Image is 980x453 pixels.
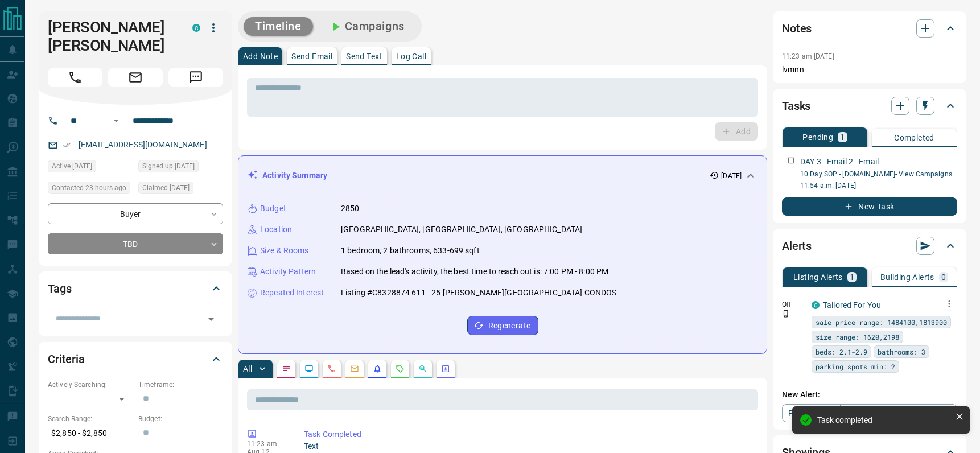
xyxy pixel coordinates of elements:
p: Text [304,440,753,452]
div: Alerts [782,232,957,260]
p: Off [782,299,805,310]
svg: Push Notification Only [782,310,790,318]
div: condos.ca [192,24,200,32]
span: sale price range: 1484100,1813900 [816,316,947,328]
div: TBD [48,233,223,254]
span: beds: 2.1-2.9 [816,346,867,357]
button: Open [109,114,123,127]
button: New Task [782,197,957,216]
p: Repeated Interest [260,287,324,299]
span: Contacted 23 hours ago [52,182,126,193]
div: Tasks [782,92,957,120]
svg: Notes [282,364,291,373]
svg: Lead Browsing Activity [304,364,314,373]
button: Regenerate [467,316,538,335]
p: [DATE] [721,171,742,181]
svg: Emails [350,364,359,373]
div: Thu Aug 07 2025 [138,182,223,197]
p: Add Note [243,52,278,60]
div: Buyer [48,203,223,224]
svg: Listing Alerts [373,364,382,373]
p: Building Alerts [880,273,934,281]
button: Campaigns [318,17,416,36]
span: Call [48,68,102,87]
p: Send Email [291,52,332,60]
p: 11:23 am [DATE] [782,52,834,60]
svg: Agent Actions [441,364,450,373]
svg: Calls [327,364,336,373]
h2: Notes [782,19,812,38]
p: Search Range: [48,414,133,424]
p: DAY 3 - Email 2 - Email [800,156,879,168]
span: Claimed [DATE] [142,182,190,193]
div: Task completed [817,415,950,425]
p: 1 bedroom, 2 bathrooms, 633-699 sqft [341,245,480,257]
button: Timeline [244,17,313,36]
p: 11:23 am [247,440,287,448]
div: Tue Aug 12 2025 [48,182,133,197]
p: 1 [840,133,845,141]
p: 0 [941,273,946,281]
p: Pending [802,133,833,141]
h2: Alerts [782,237,812,255]
div: Tags [48,275,223,302]
span: Email [108,68,163,87]
h2: Tags [48,279,71,298]
p: 11:54 a.m. [DATE] [800,180,957,191]
div: Notes [782,15,957,42]
span: Active [DATE] [52,160,92,172]
p: Based on the lead's activity, the best time to reach out is: 7:00 PM - 8:00 PM [341,266,608,278]
a: Property [782,404,841,422]
p: Budget [260,203,286,215]
p: Log Call [396,52,426,60]
p: $2,850 - $2,850 [48,424,133,443]
h2: Criteria [48,350,85,368]
svg: Email Verified [63,141,71,149]
div: Activity Summary[DATE] [248,165,757,186]
p: Timeframe: [138,380,223,390]
p: Actively Searching: [48,380,133,390]
p: Location [260,224,292,236]
div: Fri Aug 08 2025 [48,160,133,176]
p: 1 [850,273,854,281]
span: bathrooms: 3 [878,346,925,357]
svg: Opportunities [418,364,427,373]
p: Listing Alerts [793,273,843,281]
p: Completed [894,134,934,142]
span: parking spots min: 2 [816,361,895,372]
p: Budget: [138,414,223,424]
span: Signed up [DATE] [142,160,195,172]
p: Size & Rooms [260,245,309,257]
div: Criteria [48,345,223,373]
span: size range: 1620,2198 [816,331,899,343]
p: [GEOGRAPHIC_DATA], [GEOGRAPHIC_DATA], [GEOGRAPHIC_DATA] [341,224,582,236]
p: All [243,365,252,373]
p: Activity Summary [262,170,327,182]
div: Wed Jul 30 2025 [138,160,223,176]
svg: Requests [396,364,405,373]
p: New Alert: [782,389,957,401]
p: 2850 [341,203,360,215]
p: Listing #C8328874 611 - 25 [PERSON_NAME][GEOGRAPHIC_DATA] CONDOS [341,287,616,299]
button: Open [203,311,219,327]
span: Message [168,68,223,87]
h2: Tasks [782,97,810,115]
div: condos.ca [812,301,820,309]
p: Send Text [346,52,382,60]
p: Activity Pattern [260,266,316,278]
a: 10 Day SOP - [DOMAIN_NAME]- View Campaigns [800,170,952,178]
a: Tailored For You [823,300,881,310]
p: Task Completed [304,429,753,440]
a: [EMAIL_ADDRESS][DOMAIN_NAME] [79,140,207,149]
p: lvmnn [782,64,957,76]
h1: [PERSON_NAME] [PERSON_NAME] [48,18,175,55]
